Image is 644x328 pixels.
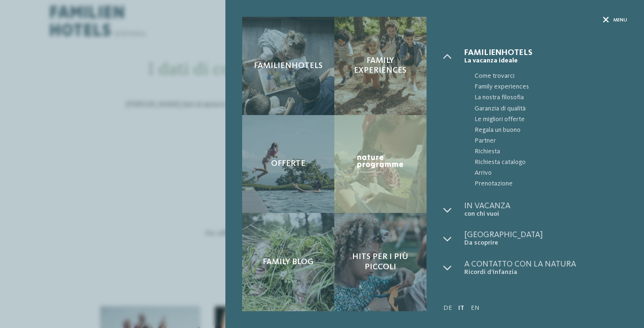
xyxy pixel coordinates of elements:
[464,260,627,276] a: A contatto con la natura Ricordi d’infanzia
[475,114,627,125] span: Le migliori offerte
[271,159,305,169] span: Offerte
[464,239,627,247] span: Da scoprire
[464,71,627,82] a: Come trovarci
[464,157,627,168] a: Richiesta catalogo
[334,17,427,115] a: I nostri dati di contatto Family experiences
[334,115,427,213] a: I nostri dati di contatto Nature Programme
[464,48,627,57] span: Familienhotels
[464,202,627,218] a: In vacanza con chi vuoi
[475,157,627,168] span: Richiesta catalogo
[458,305,464,311] a: IT
[464,231,627,239] span: [GEOGRAPHIC_DATA]
[254,61,323,71] span: Familienhotels
[242,213,334,311] a: I nostri dati di contatto Family Blog
[475,125,627,136] span: Regala un buono
[464,260,627,268] span: A contatto con la natura
[242,115,334,213] a: I nostri dati di contatto Offerte
[464,125,627,136] a: Regala un buono
[355,153,406,176] img: Nature Programme
[464,168,627,178] a: Arrivo
[464,178,627,189] a: Prenotazione
[464,268,627,276] span: Ricordi d’infanzia
[475,178,627,189] span: Prenotazione
[334,213,427,311] a: I nostri dati di contatto Hits per i più piccoli
[475,146,627,157] span: Richiesta
[242,17,334,115] a: I nostri dati di contatto Familienhotels
[464,136,627,146] a: Partner
[475,71,627,82] span: Come trovarci
[475,82,627,92] span: Family experiences
[464,48,627,65] a: Familienhotels La vacanza ideale
[613,17,627,24] span: Menu
[464,103,627,114] a: Garanzia di qualità
[464,82,627,92] a: Family experiences
[464,114,627,125] a: Le migliori offerte
[263,257,313,267] span: Family Blog
[471,305,479,311] a: EN
[443,305,452,311] a: DE
[464,57,627,65] span: La vacanza ideale
[464,202,627,210] span: In vacanza
[475,103,627,114] span: Garanzia di qualità
[475,168,627,178] span: Arrivo
[475,92,627,103] span: La nostra filosofia
[464,231,627,247] a: [GEOGRAPHIC_DATA] Da scoprire
[343,56,418,76] span: Family experiences
[464,146,627,157] a: Richiesta
[464,92,627,103] a: La nostra filosofia
[464,210,627,218] span: con chi vuoi
[475,136,627,146] span: Partner
[343,252,418,272] span: Hits per i più piccoli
